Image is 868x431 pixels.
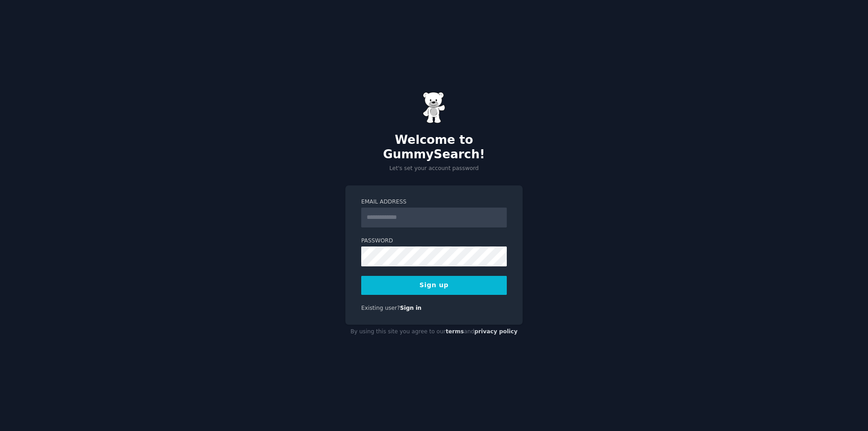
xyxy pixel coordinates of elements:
a: privacy policy [474,328,518,335]
span: Existing user? [361,305,400,311]
button: Sign up [361,276,507,295]
p: Let's set your account password [345,165,523,173]
h2: Welcome to GummySearch! [345,133,523,161]
a: Sign in [400,305,422,311]
div: By using this site you agree to our and [345,325,523,339]
img: Gummy Bear [423,92,445,123]
label: Password [361,237,507,245]
a: terms [446,328,464,335]
label: Email Address [361,198,507,206]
